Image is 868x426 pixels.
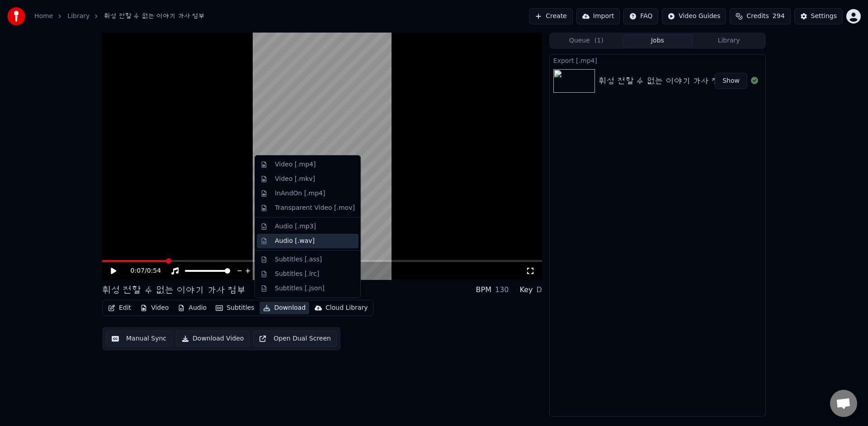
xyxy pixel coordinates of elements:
span: Credits [746,12,769,21]
span: ( 1 ) [594,36,604,45]
div: 휘성 전할 수 없는 이야기 가사 첨부 [599,75,728,87]
div: Subtitles [.lrc] [275,270,319,279]
button: Video Guides [662,8,726,24]
a: Library [67,12,90,21]
img: youka [7,7,25,25]
div: InAndOn [.mp4] [275,189,325,198]
button: Create [529,8,573,24]
button: Import [576,8,620,24]
a: Home [34,12,53,21]
button: Subtitles [212,302,258,314]
button: Edit [104,302,135,314]
nav: breadcrumb [34,12,205,21]
div: Cloud Library [325,303,368,312]
button: Video [137,302,172,314]
button: Credits294 [730,8,790,24]
span: 294 [773,12,785,21]
div: Export [.mp4] [550,55,765,66]
div: D [537,284,542,295]
span: 휘성 전할 수 없는 이야기 가사 첨부 [104,12,205,21]
button: Library [693,34,764,47]
div: Settings [811,12,837,21]
div: Transparent Video [.mov] [275,204,355,213]
div: Key [520,284,533,295]
div: Audio [.wav] [275,237,315,246]
div: Video [.mp4] [275,160,316,169]
button: Jobs [622,34,693,47]
div: 휘성 전할 수 없는 이야기 가사 첨부 [102,284,246,296]
div: Subtitles [.json] [275,284,325,293]
button: Show [715,73,747,89]
div: Audio [.mp3] [275,222,316,231]
div: 채팅 열기 [830,390,857,417]
button: Open Dual Screen [253,331,337,347]
div: Subtitles [.ass] [275,255,322,264]
div: / [131,266,152,275]
span: 0:07 [131,266,145,275]
button: Download [259,302,309,314]
button: Queue [551,34,622,47]
button: FAQ [623,8,658,24]
button: Audio [174,302,210,314]
div: 130 [495,284,509,295]
span: 0:54 [147,266,161,275]
div: BPM [476,284,491,295]
button: Manual Sync [106,331,172,347]
button: Settings [794,8,843,24]
button: Download Video [176,331,250,347]
div: Video [.mkv] [275,175,315,184]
